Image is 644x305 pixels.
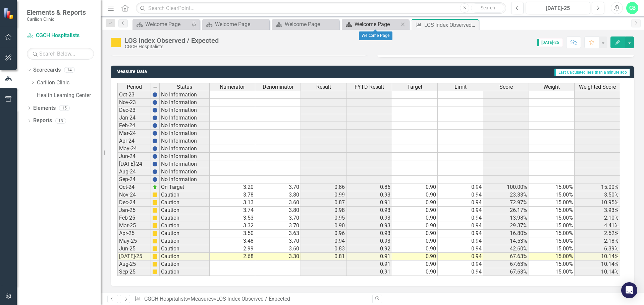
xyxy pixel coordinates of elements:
[160,114,210,122] td: No Information
[160,183,210,191] td: On Target
[346,199,392,207] td: 0.91
[346,245,392,253] td: 0.92
[117,230,151,237] td: Apr-25
[152,177,158,182] img: BgCOk07PiH71IgAAAABJRU5ErkJggg==
[204,20,268,28] a: Welcome Page
[117,137,151,145] td: Apr-24
[483,253,529,260] td: 67.63%
[575,245,620,253] td: 6.39%
[117,222,151,230] td: Mar-25
[152,254,158,259] img: cBAA0RP0Y6D5n+AAAAAElFTkSuQmCC
[117,99,151,106] td: Nov-23
[160,245,210,253] td: Caution
[392,183,438,191] td: 0.90
[117,153,151,160] td: Jun-24
[152,131,158,136] img: BgCOk07PiH71IgAAAABJRU5ErkJggg==
[144,296,188,302] a: CGCH Hospitalists
[355,84,384,90] span: FYTD Result
[301,237,346,245] td: 0.94
[407,84,422,90] span: Target
[216,296,290,302] div: LOS Index Observed / Expected
[575,253,620,260] td: 10.14%
[117,176,151,183] td: Sep-24
[575,268,620,276] td: 10.14%
[316,84,331,90] span: Result
[301,253,346,260] td: 0.81
[438,199,483,207] td: 0.94
[160,99,210,106] td: No Information
[274,20,337,28] a: Welcome Page
[346,207,392,214] td: 0.93
[392,230,438,237] td: 0.90
[392,253,438,260] td: 0.90
[255,207,301,214] td: 3.80
[117,214,151,222] td: Feb-25
[27,32,94,40] a: CGCH Hospitalists
[160,191,210,199] td: Caution
[152,92,158,97] img: BgCOk07PiH71IgAAAABJRU5ErkJggg==
[346,191,392,199] td: 0.93
[346,222,392,230] td: 0.93
[27,16,86,22] small: Carilion Clinic
[255,245,301,253] td: 3.60
[424,21,477,29] div: LOS Index Observed / Expected
[160,222,210,230] td: Caution
[575,222,620,230] td: 4.41%
[392,207,438,214] td: 0.90
[117,106,151,114] td: Dec-23
[152,146,158,151] img: BgCOk07PiH71IgAAAABJRU5ErkJggg==
[621,282,637,298] div: Open Intercom Messenger
[438,183,483,191] td: 0.94
[346,230,392,237] td: 0.93
[160,268,210,276] td: Caution
[152,246,158,251] img: cBAA0RP0Y6D5n+AAAAAElFTkSuQmCC
[392,214,438,222] td: 0.90
[210,222,255,230] td: 3.32
[117,130,151,137] td: Mar-24
[301,191,346,199] td: 0.99
[210,230,255,237] td: 3.50
[117,245,151,253] td: Jun-25
[152,231,158,236] img: cBAA0RP0Y6D5n+AAAAAElFTkSuQmCC
[152,208,158,213] img: cBAA0RP0Y6D5n+AAAAAElFTkSuQmCC
[152,269,158,275] img: cBAA0RP0Y6D5n+AAAAAElFTkSuQmCC
[626,2,638,14] div: CB
[37,92,101,99] a: Health Learning Center
[529,237,575,245] td: 15.00%
[301,222,346,230] td: 0.90
[210,214,255,222] td: 3.53
[117,183,151,191] td: Oct-24
[392,268,438,276] td: 0.90
[392,199,438,207] td: 0.90
[529,230,575,237] td: 15.00%
[529,214,575,222] td: 15.00%
[152,138,158,144] img: BgCOk07PiH71IgAAAABJRU5ErkJggg==
[392,191,438,199] td: 0.90
[301,199,346,207] td: 0.87
[125,44,219,49] div: CGCH Hospitalists
[160,214,210,222] td: Caution
[117,91,151,99] td: Oct-23
[117,268,151,276] td: Sep-25
[127,84,142,90] span: Period
[438,245,483,253] td: 0.94
[117,122,151,130] td: Feb-24
[438,230,483,237] td: 0.94
[392,245,438,253] td: 0.90
[483,199,529,207] td: 72.97%
[152,107,158,113] img: BgCOk07PiH71IgAAAABJRU5ErkJggg==
[301,183,346,191] td: 0.86
[529,245,575,253] td: 15.00%
[285,20,337,28] div: Welcome Page
[346,268,392,276] td: 0.91
[152,161,158,167] img: BgCOk07PiH71IgAAAABJRU5ErkJggg==
[152,223,158,228] img: cBAA0RP0Y6D5n+AAAAAElFTkSuQmCC
[152,184,158,190] img: zOikAAAAAElFTkSuQmCC
[33,117,52,125] a: Reports
[346,260,392,268] td: 0.91
[255,183,301,191] td: 3.70
[160,106,210,114] td: No Information
[160,160,210,168] td: No Information
[483,214,529,222] td: 13.98%
[392,222,438,230] td: 0.90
